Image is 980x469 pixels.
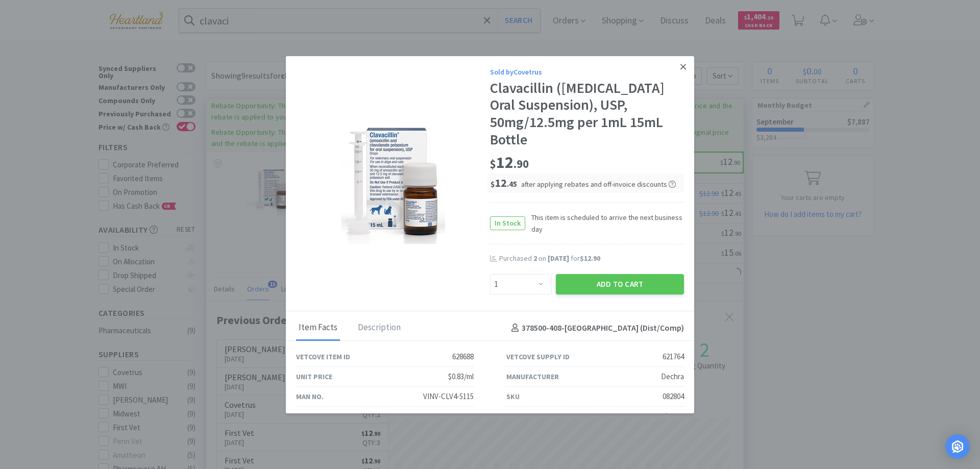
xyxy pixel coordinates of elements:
[506,391,520,402] div: SKU
[423,390,474,403] div: VINV-CLV4-5115
[513,157,529,171] span: . 90
[296,371,332,382] div: Unit Price
[296,315,340,341] div: Item Facts
[661,371,684,383] div: Dechra
[548,254,569,263] span: [DATE]
[507,322,684,335] h4: 378500-408 - [GEOGRAPHIC_DATA] (Dist/Comp)
[490,157,496,171] span: $
[341,116,445,244] img: ef7ad5ff643c4df485d3b6bb08f1bbda_621764.png
[556,274,684,294] button: Add to Cart
[525,212,684,235] span: This item is scheduled to arrive the next business day
[490,80,684,148] div: Clavacillin ([MEDICAL_DATA] Oral Suspension), USP, 50mg/12.5mg per 1mL 15mL Bottle
[507,179,517,189] span: . 45
[490,152,529,172] span: 12
[491,179,495,189] span: $
[665,410,684,423] div: $15.36
[499,254,684,264] div: Purchased on for
[448,371,474,383] div: $0.83/ml
[663,390,684,403] div: 082804
[945,434,970,459] div: Open Intercom Messenger
[491,176,517,190] span: 12
[490,66,684,78] div: Sold by Covetrus
[491,217,525,230] span: In Stock
[355,315,403,341] div: Description
[533,254,537,263] span: 2
[506,351,570,362] div: Vetcove Supply ID
[296,391,324,402] div: Man No.
[452,351,474,363] div: 628688
[521,180,676,189] span: after applying rebates and off-invoice discounts
[296,351,350,362] div: Vetcove Item ID
[506,371,559,382] div: Manufacturer
[506,411,541,422] div: List Price
[663,351,684,363] div: 621764
[580,254,600,263] span: $12.90
[453,410,474,423] div: Bottle
[296,411,331,422] div: Pack Type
